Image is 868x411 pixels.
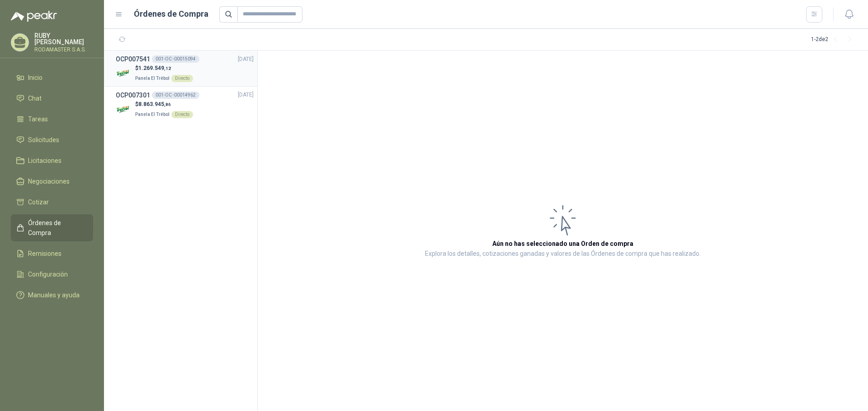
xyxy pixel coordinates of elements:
span: Órdenes de Compra [28,218,85,238]
img: Company Logo [116,102,132,117]
a: Inicio [11,69,93,86]
a: Órdenes de Compra [11,214,93,241]
span: 8.863.945 [138,101,171,107]
img: Logo peakr [11,11,57,22]
div: 001-OC -00014962 [152,92,199,99]
p: $ [135,100,193,109]
span: Panela El Trébol [135,112,170,117]
span: Licitaciones [28,156,61,166]
a: Negociaciones [11,173,93,190]
a: OCP007541001-OC -00015094[DATE] Company Logo$1.269.549,12Panela El TrébolDirecto [116,54,254,83]
span: Configuración [28,269,68,279]
span: Solicitudes [28,135,59,145]
p: $ [135,64,193,73]
img: Company Logo [116,65,132,81]
span: Inicio [28,73,42,83]
a: OCP007301001-OC -00014962[DATE] Company Logo$8.863.945,86Panela El TrébolDirecto [116,90,254,119]
span: Panela El Trébol [135,76,170,81]
a: Tareas [11,111,93,128]
div: 1 - 2 de 2 [811,32,857,47]
a: Chat [11,90,93,107]
span: 1.269.549 [138,65,171,71]
a: Solicitudes [11,131,93,148]
span: Chat [28,93,42,103]
a: Remisiones [11,245,93,262]
span: Negociaciones [28,176,70,186]
span: ,12 [164,66,171,71]
a: Licitaciones [11,152,93,169]
p: RODAMASTER S.A.S. [34,47,93,52]
span: [DATE] [238,55,254,64]
h3: OCP007301 [116,90,150,100]
span: Cotizar [28,197,49,207]
h1: Órdenes de Compra [134,8,208,20]
h3: OCP007541 [116,54,150,64]
h3: Aún no has seleccionado una Orden de compra [492,239,633,249]
div: Directo [171,75,193,82]
p: RUBY [PERSON_NAME] [34,32,93,45]
div: Directo [171,111,193,118]
span: Tareas [28,114,48,124]
div: 001-OC -00015094 [152,55,199,63]
span: Manuales y ayuda [28,290,80,300]
p: Explora los detalles, cotizaciones ganadas y valores de las Órdenes de compra que has realizado. [425,249,701,259]
a: Configuración [11,266,93,283]
a: Manuales y ayuda [11,286,93,304]
span: Remisiones [28,249,61,259]
span: [DATE] [238,91,254,99]
a: Cotizar [11,194,93,211]
span: ,86 [164,102,171,107]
